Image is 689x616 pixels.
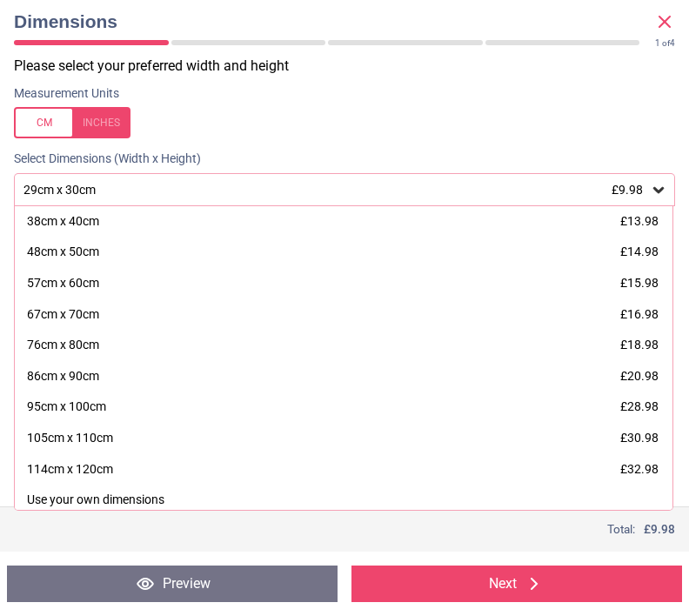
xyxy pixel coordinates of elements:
[27,430,113,447] div: 105cm x 110cm
[22,183,650,198] div: 29cm x 30cm
[27,275,99,292] div: 57cm x 60cm
[27,492,164,509] div: Use your own dimensions
[14,85,119,103] label: Measurement Units
[651,522,675,536] span: 9.98
[655,37,675,50] div: of 4
[620,338,659,352] span: £18.98
[620,276,659,290] span: £15.98
[612,183,643,197] span: £9.98
[620,462,659,476] span: £32.98
[27,461,113,479] div: 114cm x 120cm
[27,244,99,261] div: 48cm x 50cm
[655,38,660,48] span: 1
[620,369,659,383] span: £20.98
[27,213,99,231] div: 38cm x 40cm
[620,431,659,445] span: £30.98
[7,566,338,602] button: Preview
[14,9,654,34] span: Dimensions
[620,214,659,228] span: £13.98
[620,399,659,413] span: £28.98
[351,566,682,602] button: Next
[620,244,659,258] span: £14.98
[27,306,99,324] div: 67cm x 70cm
[620,307,659,321] span: £16.98
[27,368,99,385] div: 86cm x 90cm
[14,57,689,76] p: Please select your preferred width and height
[27,398,106,416] div: 95cm x 100cm
[27,337,99,354] div: 76cm x 80cm
[14,521,675,538] div: Total:
[644,521,675,538] span: £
